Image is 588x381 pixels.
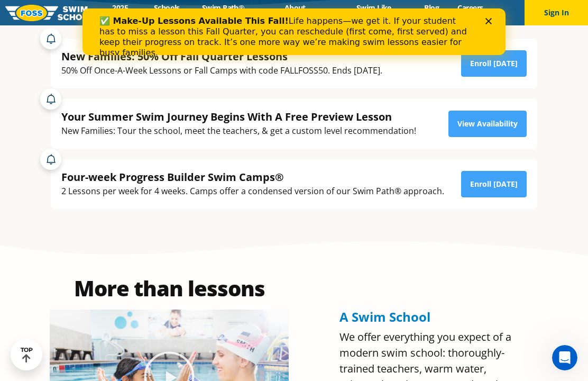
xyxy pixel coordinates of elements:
[461,50,527,77] a: Enroll [DATE]
[50,278,289,299] h2: More than lessons
[5,5,96,21] img: FOSS Swim School Logo
[61,124,416,138] div: New Families: Tour the school, meet the teachers, & get a custom level recommendation!
[403,10,414,16] div: Close
[339,308,430,325] span: A Swim School
[448,3,492,13] a: Careers
[189,3,257,23] a: Swim Path® Program
[61,110,416,124] div: Your Summer Swim Journey Begins With A Free Preview Lesson
[21,347,33,363] div: TOP
[552,345,577,370] iframe: Intercom live chat
[17,7,389,50] div: Life happens—we get it. If your student has to miss a lesson this Fall Quarter, you can reschedul...
[96,3,144,23] a: 2025 Calendar
[61,49,382,63] div: New Families: 50% Off Fall Quarter Lessons
[461,171,527,197] a: Enroll [DATE]
[82,8,506,55] iframe: Intercom live chat banner
[61,184,444,198] div: 2 Lessons per week for 4 weeks. Camps offer a condensed version of our Swim Path® approach.
[333,3,415,23] a: Swim Like [PERSON_NAME]
[61,170,444,184] div: Four-week Progress Builder Swim Camps®
[448,111,527,137] a: View Availability
[415,3,448,13] a: Blog
[258,3,333,23] a: About [PERSON_NAME]
[61,63,382,78] div: 50% Off Once-A-Week Lessons or Fall Camps with code FALLFOSS50. Ends [DATE].
[144,3,189,13] a: Schools
[17,7,206,17] b: ✅ Make-Up Lessons Available This Fall!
